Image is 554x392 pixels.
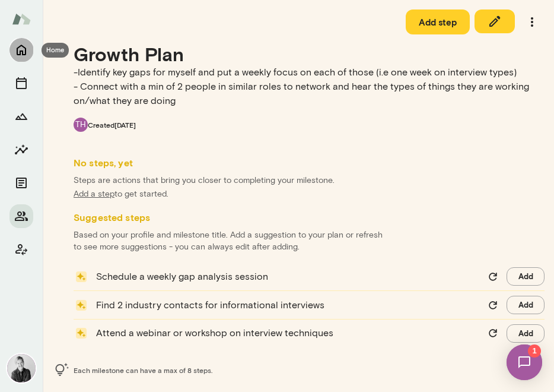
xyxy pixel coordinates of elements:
p: -Identify key gaps for myself and put a weekly focus on each of those (i.e one week on interview ... [74,65,545,108]
div: Home [42,43,69,58]
button: Documents [9,171,33,195]
img: Tré Wright [7,354,36,382]
button: Add step [406,10,470,34]
h4: Growth Plan [74,43,545,65]
span: Created [DATE] [88,120,136,129]
button: Add [507,296,545,314]
p: Steps are actions that bring you closer to completing your milestone. [74,175,545,186]
button: Growth Plan [9,105,33,128]
h6: No steps, yet [74,156,545,170]
div: TH [74,118,88,132]
p: to see more suggestions - you can always edit after adding. [74,241,545,253]
p: Schedule a weekly gap analysis session [96,270,479,284]
button: Sessions [9,71,33,95]
p: Add a step [74,188,114,200]
button: Client app [9,238,33,261]
button: Add [507,324,545,343]
p: Attend a webinar or workshop on interview techniques [96,326,479,340]
h6: Suggested steps [74,210,545,225]
p: Based on your profile and milestone title. Add a suggestion to your plan or refresh [74,229,545,241]
p: to get started. [114,188,168,200]
p: Find 2 industry contacts for informational interviews [96,298,479,312]
button: Home [9,38,33,62]
button: Insights [9,138,33,162]
button: Members [9,204,33,228]
button: Add [507,267,545,286]
span: Each milestone can have a max of 8 steps. [74,365,212,375]
img: Mento [12,8,31,30]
